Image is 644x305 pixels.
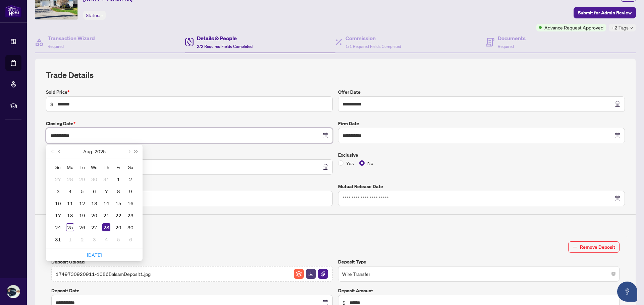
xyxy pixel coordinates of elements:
[87,252,102,258] a: [DATE]
[52,197,64,209] td: 2025-08-10
[50,100,53,108] span: $
[88,161,100,173] th: We
[617,282,637,302] button: Open asap
[100,197,112,209] td: 2025-08-14
[46,220,625,228] h4: Deposit
[66,211,74,219] div: 18
[345,34,401,42] h4: Commission
[52,233,64,245] td: 2025-08-31
[46,88,333,96] label: Sold Price
[48,44,64,49] span: Required
[318,269,328,279] img: File Attachement
[338,88,625,96] label: Offer Date
[95,145,106,158] button: Choose a year
[52,161,64,173] th: Su
[5,5,21,17] img: logo
[293,269,304,279] button: File Archive
[64,209,76,221] td: 2025-08-18
[112,209,124,221] td: 2025-08-22
[345,44,401,49] span: 1/1 Required Fields Completed
[126,175,135,183] div: 2
[54,235,62,243] div: 31
[114,235,122,243] div: 5
[568,241,620,253] button: Remove Deposit
[76,161,88,173] th: Tu
[51,287,333,294] label: Deposit Date
[46,183,333,190] label: Unit/Lot Number
[52,209,64,221] td: 2025-08-17
[64,173,76,185] td: 2025-07-28
[100,233,112,245] td: 2025-09-04
[100,161,112,173] th: Th
[76,197,88,209] td: 2025-08-12
[52,173,64,185] td: 2025-07-27
[338,287,620,294] label: Deposit Amount
[54,187,62,195] div: 3
[46,70,625,80] h2: Trade Details
[76,221,88,233] td: 2025-08-26
[114,175,122,183] div: 1
[112,221,124,233] td: 2025-08-29
[573,245,577,249] span: minus
[574,7,636,18] button: Submit for Admin Review
[112,161,124,173] th: Fr
[76,173,88,185] td: 2025-07-29
[56,145,63,158] button: Previous month (PageUp)
[66,175,74,183] div: 28
[66,235,74,243] div: 1
[78,175,86,183] div: 29
[7,285,20,298] img: Profile Icon
[114,187,122,195] div: 8
[338,120,625,127] label: Firm Date
[101,12,103,18] span: -
[78,211,86,219] div: 19
[54,211,62,219] div: 17
[49,145,56,158] button: Last year (Control + left)
[64,185,76,197] td: 2025-08-04
[580,242,615,252] span: Remove Deposit
[52,185,64,197] td: 2025-08-03
[56,270,151,278] span: 1749730920911-1086BalsamDeposit1.jpg
[112,233,124,245] td: 2025-09-05
[611,272,615,276] span: close-circle
[126,223,135,231] div: 30
[102,187,110,195] div: 7
[114,223,122,231] div: 29
[83,145,92,158] button: Choose a month
[90,175,98,183] div: 30
[88,209,100,221] td: 2025-08-20
[88,233,100,245] td: 2025-09-03
[102,199,110,207] div: 14
[64,161,76,173] th: Mo
[90,223,98,231] div: 27
[88,173,100,185] td: 2025-07-30
[64,233,76,245] td: 2025-09-01
[114,211,122,219] div: 22
[102,211,110,219] div: 21
[88,197,100,209] td: 2025-08-13
[112,185,124,197] td: 2025-08-08
[124,233,137,245] td: 2025-09-06
[54,199,62,207] div: 10
[83,11,106,20] div: Status:
[124,221,137,233] td: 2025-08-30
[498,44,514,49] span: Required
[294,269,304,279] img: File Archive
[66,187,74,195] div: 4
[318,269,328,279] button: File Attachement
[51,258,333,265] label: Deposit Upload
[124,209,137,221] td: 2025-08-23
[78,199,86,207] div: 12
[306,269,316,279] img: File Download
[90,199,98,207] div: 13
[100,221,112,233] td: 2025-08-28
[46,120,333,127] label: Closing Date
[498,34,526,42] h4: Documents
[51,266,333,282] span: 1749730920911-1086BalsamDeposit1.jpgFile ArchiveFile DownloadFile Attachement
[544,24,603,31] span: Advance Request Approved
[112,173,124,185] td: 2025-08-01
[76,209,88,221] td: 2025-08-19
[76,185,88,197] td: 2025-08-05
[66,223,74,231] div: 25
[102,223,110,231] div: 28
